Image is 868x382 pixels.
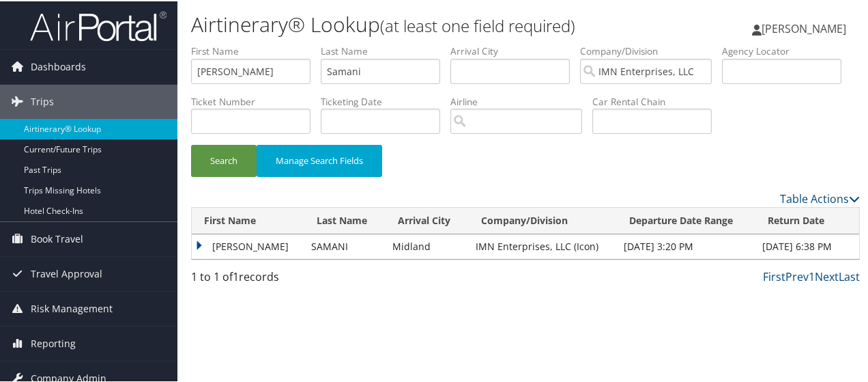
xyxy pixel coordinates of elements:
span: Book Travel [31,221,83,255]
a: First [763,268,785,283]
span: Reporting [31,325,76,359]
label: Car Rental Chain [592,94,722,107]
button: Search [191,144,257,176]
th: Company/Division [469,206,617,233]
th: First Name: activate to sort column ascending [192,206,304,233]
span: Trips [31,83,54,118]
label: First Name [191,43,321,57]
label: Ticketing Date [321,94,450,107]
label: Company/Division [580,43,722,57]
td: SAMANI [304,233,386,258]
td: IMN Enterprises, LLC (Icon) [469,233,617,258]
a: Table Actions [780,190,860,205]
td: Midland [386,233,469,258]
label: Airline [450,94,592,107]
td: [DATE] 3:20 PM [617,233,756,258]
a: Next [815,268,839,283]
label: Ticket Number [191,94,321,107]
span: [PERSON_NAME] [762,20,846,35]
th: Departure Date Range: activate to sort column ascending [617,206,756,233]
span: Travel Approval [31,256,102,290]
td: [PERSON_NAME] [192,233,304,258]
label: Arrival City [450,43,580,57]
label: Agency Locator [722,43,852,57]
small: (at least one field required) [380,13,575,36]
a: Prev [785,268,809,283]
label: Last Name [321,43,450,57]
span: Risk Management [31,290,113,325]
img: airportal-logo.png [30,9,167,41]
th: Last Name: activate to sort column ascending [304,206,386,233]
button: Manage Search Fields [257,144,382,176]
a: [PERSON_NAME] [752,7,860,48]
span: 1 [233,268,239,283]
h1: Airtinerary® Lookup [191,9,637,38]
td: [DATE] 6:38 PM [755,233,859,258]
span: Dashboards [31,49,86,83]
a: Last [839,268,860,283]
div: 1 to 1 of records [191,267,343,290]
th: Return Date: activate to sort column ascending [755,206,859,233]
th: Arrival City: activate to sort column ascending [386,206,469,233]
a: 1 [809,268,815,283]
